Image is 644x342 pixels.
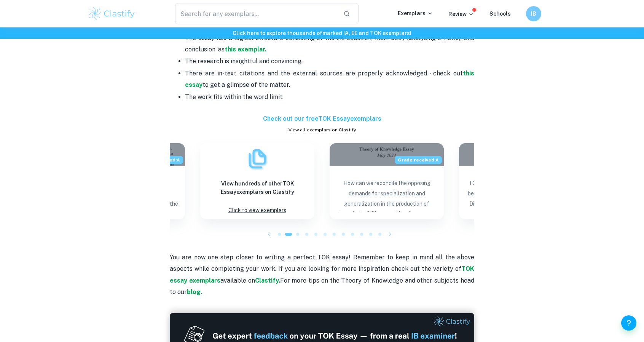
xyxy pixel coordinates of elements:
p: The essay has a logical structure consisting of the introduction, main body (analysing 2 AOKs), a... [185,32,474,56]
img: Exemplars [246,147,269,170]
h6: Click here to explore thousands of marked IA, EE and TOK exemplars ! [2,29,642,37]
p: How can we reconcile the opposing demands for specialization and generalization in the production... [336,178,438,212]
a: this exemplar. [225,46,266,53]
a: View all exemplars on Clastify [170,126,474,133]
p: TOK Essay: 5. “How can we distinguish between good and bad interpretations? Discuss with referenc... [465,178,567,212]
p: The research is insightful and convincing. [185,56,474,67]
h6: View hundreds of other TOK Essay exemplars on Clastify [206,179,308,196]
a: ExemplarsView hundreds of otherTOK Essayexemplars on ClastifyClick to view exemplars [200,143,314,219]
p: Review [448,10,474,18]
a: blog. [187,288,202,296]
img: Clastify logo [88,6,136,21]
a: Blog exemplar: How can we reconcile the opposing demandGrade received:AHow can we reconcile the o... [330,143,444,219]
a: Clastify. [255,277,280,284]
button: IB [526,6,541,21]
a: Schools [489,11,511,17]
p: Exemplars [398,9,433,18]
p: The work fits within the word limit. [185,91,474,103]
p: Click to view exemplars [228,205,286,216]
button: Help and Feedback [621,315,636,331]
span: Grade received: A [395,156,442,164]
input: Search for any exemplars... [175,3,337,24]
h6: IB [529,10,538,18]
h6: Check out our free TOK Essay exemplars [170,114,474,123]
p: There are in-text citations and the external sources are properly acknowledged - check out to get... [185,68,474,91]
a: Blog exemplar: TOK Essay: 5. “How can we distinguish beTOK Essay: 5. “How can we distinguish betw... [459,143,573,219]
a: TOK essay exemplars [170,265,474,284]
p: You are now one step closer to writing a perfect TOK essay! Remember to keep in mind all the abov... [170,240,474,298]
